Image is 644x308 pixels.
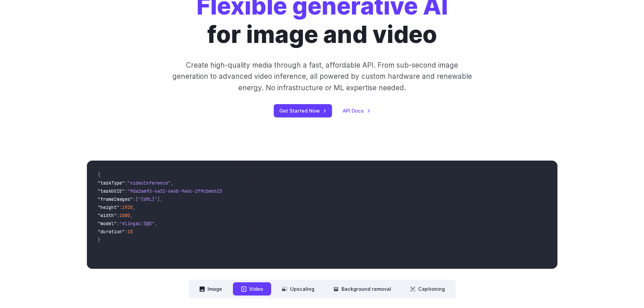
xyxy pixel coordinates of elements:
span: , [160,196,163,202]
span: } [98,237,100,243]
span: "taskType" [98,180,125,186]
span: "taskUUID" [98,188,125,194]
span: "frameImages" [98,196,133,202]
span: 1920 [122,204,133,210]
span: , [154,220,157,227]
span: 1080 [119,212,130,218]
span: ] [157,196,160,202]
span: [ [136,196,138,202]
button: Upscaling [274,282,323,295]
span: : [119,204,122,210]
span: "model" [98,220,117,227]
span: : [125,188,127,194]
span: "[URL]" [138,196,157,202]
span: "9da2ae93-4a32-4e6b-9a6c-2f9cbeb62301" [127,188,230,194]
span: { [98,172,100,178]
span: , [171,180,173,186]
p: Create high-quality media through a fast, affordable API. From sub-second image generation to adv... [171,60,473,93]
button: Video [233,282,271,295]
span: , [133,204,136,210]
span: : [125,180,127,186]
button: Image [191,282,230,295]
span: "width" [98,212,117,218]
span: : [117,212,119,218]
span: : [117,220,119,227]
span: "duration" [98,229,125,235]
a: API Docs [343,107,371,115]
button: Captioning [402,282,453,295]
a: Get Started Now [274,104,332,117]
span: 10 [127,229,133,235]
span: "height" [98,204,119,210]
span: , [130,212,133,218]
span: "klingai:5@3" [119,220,154,227]
span: : [125,229,127,235]
span: : [133,196,136,202]
span: "videoInference" [127,180,171,186]
button: Background removal [325,282,399,295]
